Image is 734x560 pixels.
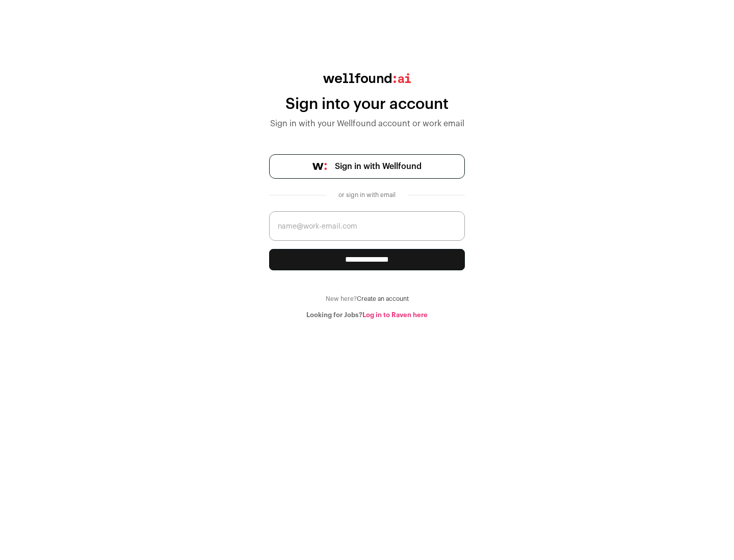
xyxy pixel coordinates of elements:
[323,73,411,83] img: wellfound:ai
[334,191,400,199] div: or sign in with email
[269,211,465,241] input: name@work-email.com
[269,118,465,130] div: Sign in with your Wellfound account or work email
[357,296,409,302] a: Create an account
[269,295,465,303] div: New here?
[312,163,327,170] img: wellfound-symbol-flush-black-fb3c872781a75f747ccb3a119075da62bfe97bd399995f84a933054e44a575c4.png
[269,311,465,319] div: Looking for Jobs?
[335,160,422,173] span: Sign in with Wellfound
[362,312,428,318] a: Log in to Raven here
[269,154,465,179] a: Sign in with Wellfound
[269,95,465,114] div: Sign into your account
